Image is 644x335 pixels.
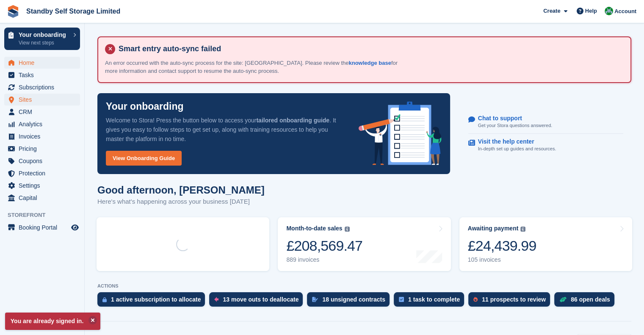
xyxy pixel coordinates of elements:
img: contract_signature_icon-13c848040528278c33f63329250d36e43548de30e8caae1d1a13099fd9432cc5.svg [312,297,318,302]
a: Preview store [70,222,80,233]
span: Create [543,7,560,15]
img: onboarding-info-6c161a55d2c0e0a8cae90662b2fe09162a5109e8cc188191df67fb4f79e88e88.svg [359,102,442,165]
a: Standby Self Storage Limited [23,4,124,18]
img: active_subscription_to_allocate_icon-d502201f5373d7db506a760aba3b589e785aa758c864c3986d89f69b8ff3... [102,297,107,302]
span: Protection [19,167,69,179]
span: Tasks [19,69,69,81]
p: You are already signed in. [5,313,100,330]
span: Home [19,57,69,69]
p: An error occurred with the auto-sync process for the site: [GEOGRAPHIC_DATA]. Please review the f... [105,59,401,75]
img: icon-info-grey-7440780725fd019a000dd9b08b2336e03edf1995a4989e88bcd33f0948082b44.svg [520,227,525,232]
div: 11 prospects to review [482,296,546,303]
div: 86 open deals [571,296,610,303]
div: 1 task to complete [408,296,460,303]
img: task-75834270c22a3079a89374b754ae025e5fb1db73e45f91037f5363f120a921f8.svg [399,297,404,302]
span: Subscriptions [19,81,69,93]
img: stora-icon-8386f47178a22dfd0bd8f6a31ec36ba5ce8667c1dd55bd0f319d3a0aa187defe.svg [7,5,19,18]
p: In-depth set up guides and resources. [478,145,556,152]
p: Here's what's happening across your business [DATE] [97,197,265,207]
span: Sites [19,94,69,105]
div: Awaiting payment [468,225,519,232]
span: Settings [19,180,69,191]
a: View Onboarding Guide [106,151,182,166]
a: menu [4,81,80,93]
p: Your onboarding [106,102,184,111]
p: ACTIONS [97,283,631,289]
a: menu [4,192,80,204]
a: menu [4,155,80,167]
span: Invoices [19,130,69,142]
span: Help [585,7,597,15]
span: Account [614,7,636,16]
a: 86 open deals [554,292,619,311]
div: 1 active subscription to allocate [111,296,201,303]
img: deal-1b604bf984904fb50ccaf53a9ad4b4a5d6e5aea283cecdc64d6e3604feb123c2.svg [559,296,567,302]
span: Coupons [19,155,69,167]
img: Megan Cotton [605,7,613,15]
img: icon-info-grey-7440780725fd019a000dd9b08b2336e03edf1995a4989e88bcd33f0948082b44.svg [345,227,350,232]
img: prospect-51fa495bee0391a8d652442698ab0144808aea92771e9ea1ae160a38d050c398.svg [473,297,478,302]
a: menu [4,106,80,118]
p: Your onboarding [19,32,69,38]
a: Your onboarding View next steps [4,28,80,50]
div: 18 unsigned contracts [322,296,385,303]
p: Chat to support [478,115,545,122]
a: Chat to support Get your Stora questions answered. [468,111,623,134]
div: £208,569.47 [286,237,362,255]
a: 1 active subscription to allocate [97,292,209,311]
a: Month-to-date sales £208,569.47 889 invoices [278,217,451,271]
a: menu [4,221,80,233]
a: 18 unsigned contracts [307,292,394,311]
h4: Smart entry auto-sync failed [115,44,624,54]
span: Capital [19,192,69,204]
span: Analytics [19,118,69,130]
a: menu [4,130,80,142]
span: Storefront [8,211,84,219]
a: menu [4,118,80,130]
p: Welcome to Stora! Press the button below to access your . It gives you easy to follow steps to ge... [106,116,345,144]
span: Booking Portal [19,221,69,233]
a: 13 move outs to deallocate [209,292,307,311]
div: £24,439.99 [468,237,536,255]
p: Get your Stora questions answered. [478,122,552,129]
span: CRM [19,106,69,118]
a: menu [4,69,80,81]
div: 13 move outs to deallocate [223,296,299,303]
a: knowledge base [348,60,391,66]
strong: tailored onboarding guide [256,117,329,124]
a: Awaiting payment £24,439.99 105 invoices [459,217,632,271]
a: 1 task to complete [394,292,468,311]
a: menu [4,94,80,105]
a: menu [4,143,80,155]
span: Pricing [19,143,69,155]
a: 11 prospects to review [468,292,554,311]
a: Visit the help center In-depth set up guides and resources. [468,134,623,157]
div: 105 invoices [468,256,536,263]
p: Visit the help center [478,138,550,145]
p: View next steps [19,39,69,47]
div: 889 invoices [286,256,362,263]
a: menu [4,180,80,191]
h1: Good afternoon, [PERSON_NAME] [97,184,265,196]
a: menu [4,167,80,179]
div: Month-to-date sales [286,225,342,232]
img: move_outs_to_deallocate_icon-f764333ba52eb49d3ac5e1228854f67142a1ed5810a6f6cc68b1a99e826820c5.svg [214,297,218,302]
a: menu [4,57,80,69]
